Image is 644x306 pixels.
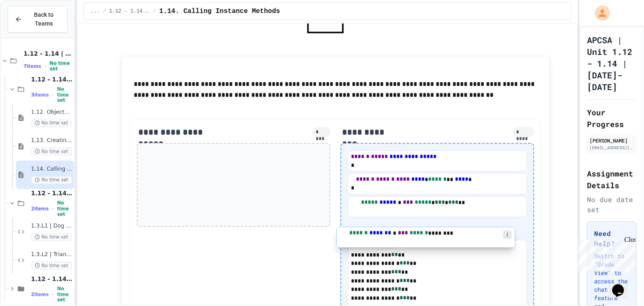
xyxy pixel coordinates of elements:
span: 7 items [23,64,41,69]
span: 1.3.L1 | Dog Class Lab [31,223,73,230]
span: 1.12 - 1.14. | Lessons and Notes [109,8,150,15]
h1: APCSA | Unit 1.12 - 1.14 | [DATE]-[DATE] [587,34,636,93]
span: No time set [57,286,73,303]
span: • [52,205,54,212]
span: / [153,8,156,15]
span: 1.3.L2 | Triangle Class Lab [31,251,73,258]
span: No time set [31,233,72,241]
span: No time set [31,148,72,156]
span: • [52,291,54,298]
span: 1.14. Calling Instance Methods [31,166,73,173]
div: [PERSON_NAME] [589,137,634,144]
span: 1.14. Calling Instance Methods [159,6,280,16]
span: No time set [49,61,73,72]
span: No time set [57,86,73,103]
div: Chat with us now!Close [3,3,58,53]
span: No time set [31,176,72,184]
iframe: chat widget [574,236,636,272]
span: / [103,8,106,15]
span: Back to Teams [27,10,60,28]
h2: Your Progress [587,106,636,130]
span: 1.12 - 1.14. | Graded Labs [31,189,73,197]
h2: Assignment Details [587,168,636,191]
button: Back to Teams [8,6,68,33]
span: 2 items [31,292,49,297]
span: ... [91,8,100,15]
span: 1.12. Objects - Instances of Classes [31,109,73,116]
div: [EMAIL_ADDRESS][DOMAIN_NAME] [589,145,634,151]
span: • [44,63,46,70]
span: 1.12 - 1.14 | Objects and Instances of Classes [23,50,73,57]
span: • [52,91,54,98]
span: No time set [31,119,72,127]
div: My Account [586,3,612,23]
span: 1.12 - 1.14. | Practice Labs [31,275,73,283]
iframe: chat widget [609,272,636,298]
span: 3 items [31,92,49,98]
span: No time set [57,200,73,217]
div: No due date set [587,194,636,215]
span: 2 items [31,206,49,212]
span: 1.13. Creating and Initializing Objects: Constructors [31,137,73,144]
span: No time set [31,262,72,270]
span: 1.12 - 1.14. | Lessons and Notes [31,75,73,83]
h3: Need Help? [594,228,629,249]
